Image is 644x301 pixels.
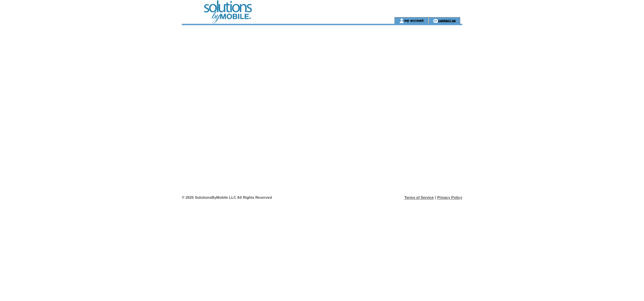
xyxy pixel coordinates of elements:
a: Privacy Policy [437,195,462,199]
a: Terms of Service [405,195,434,199]
span: | [435,195,436,199]
span: © 2025 SolutionsByMobile LLC All Rights Reserved [182,195,272,199]
a: my account [404,18,424,22]
img: account_icon.gif [399,18,404,23]
a: contact us [438,18,456,22]
img: contact_us_icon.gif [433,18,438,23]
